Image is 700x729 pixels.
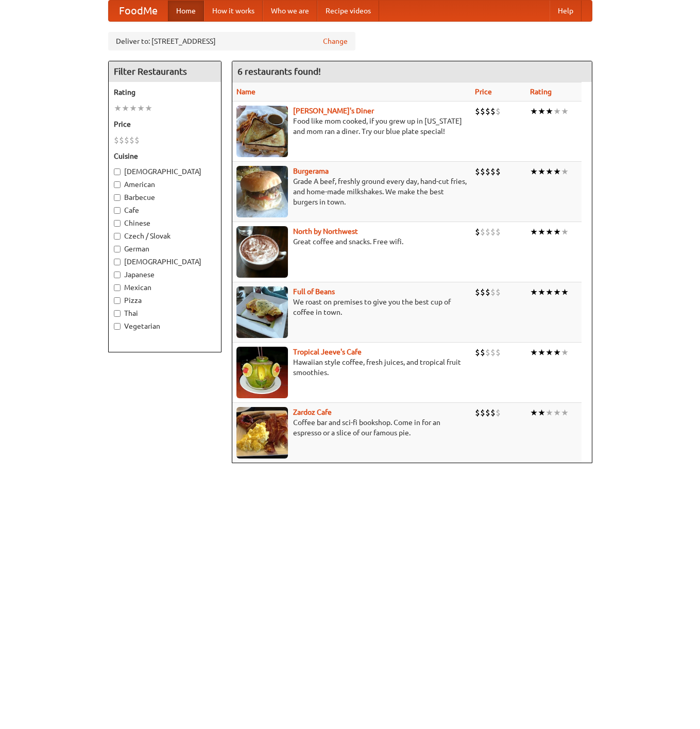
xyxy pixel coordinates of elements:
[114,87,216,97] h5: Rating
[293,107,374,115] b: [PERSON_NAME]'s Diner
[480,166,485,177] li: $
[561,286,569,298] li: ★
[475,286,480,298] li: $
[236,407,288,459] img: zardoz.jpg
[530,166,538,177] li: ★
[490,166,496,177] li: $
[475,106,480,117] li: $
[236,88,255,96] a: Name
[475,226,480,238] li: $
[538,407,545,418] li: ★
[114,259,121,265] input: [DEMOGRAPHIC_DATA]
[114,218,216,228] label: Chinese
[114,205,216,215] label: Cafe
[204,1,263,21] a: How it works
[114,179,216,190] label: American
[114,192,216,202] label: Barbecue
[490,347,496,358] li: $
[323,36,348,46] a: Change
[480,286,485,298] li: $
[538,347,545,358] li: ★
[236,347,288,398] img: jeeves.jpg
[496,347,501,358] li: $
[293,408,332,416] b: Zardoz Cafe
[236,417,467,438] p: Coffee bar and sci-fi bookshop. Come in for an espresso or a slice of our famous pie.
[475,166,480,177] li: $
[236,236,467,247] p: Great coffee and snacks. Free wifi.
[561,106,569,117] li: ★
[145,103,152,114] li: ★
[293,287,335,296] a: Full of Beans
[114,321,216,331] label: Vegetarian
[263,1,317,21] a: Who we are
[538,286,545,298] li: ★
[485,347,490,358] li: $
[496,106,501,117] li: $
[550,1,582,21] a: Help
[114,284,121,291] input: Mexican
[530,286,538,298] li: ★
[137,103,145,114] li: ★
[496,166,501,177] li: $
[108,32,355,50] div: Deliver to: [STREET_ADDRESS]
[480,106,485,117] li: $
[553,226,561,238] li: ★
[480,407,485,418] li: $
[109,1,168,21] a: FoodMe
[561,347,569,358] li: ★
[530,88,552,96] a: Rating
[293,348,362,356] a: Tropical Jeeve's Cafe
[561,226,569,238] li: ★
[475,347,480,358] li: $
[553,407,561,418] li: ★
[114,246,121,252] input: German
[114,194,121,201] input: Barbecue
[530,347,538,358] li: ★
[480,226,485,238] li: $
[114,269,216,280] label: Japanese
[114,297,121,304] input: Pizza
[545,166,553,177] li: ★
[545,347,553,358] li: ★
[490,226,496,238] li: $
[236,176,467,207] p: Grade A beef, freshly ground every day, hand-cut fries, and home-made milkshakes. We make the bes...
[293,227,358,235] a: North by Northwest
[475,88,492,96] a: Price
[545,407,553,418] li: ★
[480,347,485,358] li: $
[553,286,561,298] li: ★
[236,116,467,137] p: Food like mom cooked, if you grew up in [US_STATE] and mom ran a diner. Try our blue plate special!
[490,286,496,298] li: $
[553,166,561,177] li: ★
[561,166,569,177] li: ★
[485,286,490,298] li: $
[496,226,501,238] li: $
[114,103,122,114] li: ★
[553,347,561,358] li: ★
[114,207,121,214] input: Cafe
[114,233,121,240] input: Czech / Slovak
[109,61,221,82] h4: Filter Restaurants
[317,1,379,21] a: Recipe videos
[114,151,216,161] h5: Cuisine
[114,282,216,293] label: Mexican
[538,106,545,117] li: ★
[553,106,561,117] li: ★
[122,103,129,114] li: ★
[538,226,545,238] li: ★
[114,181,121,188] input: American
[237,66,321,76] ng-pluralize: 6 restaurants found!
[114,220,121,227] input: Chinese
[134,134,140,146] li: $
[114,272,121,278] input: Japanese
[114,168,121,175] input: [DEMOGRAPHIC_DATA]
[485,226,490,238] li: $
[485,166,490,177] li: $
[119,134,124,146] li: $
[236,226,288,278] img: north.jpg
[293,167,329,175] a: Burgerama
[236,297,467,317] p: We roast on premises to give you the best cup of coffee in town.
[114,134,119,146] li: $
